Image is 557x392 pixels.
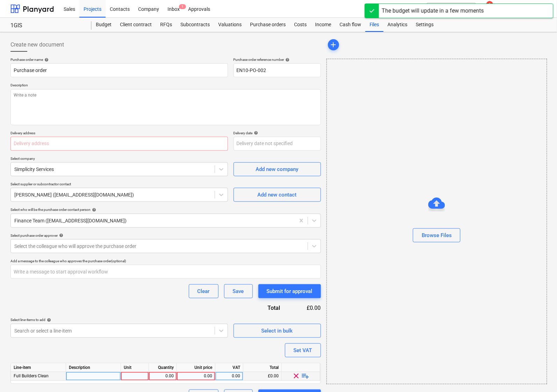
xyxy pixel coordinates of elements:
[234,324,321,338] button: Select in bulk
[14,374,49,379] span: Full Builders Clean
[329,41,338,49] span: add
[412,18,438,32] a: Settings
[198,287,210,296] div: Clear
[422,231,452,240] div: Browse Files
[224,284,253,298] button: Save
[215,363,243,372] div: VAT
[327,59,547,384] div: Browse Files
[10,83,321,89] p: Description
[258,284,321,298] button: Submit for approval
[301,372,310,380] span: playlist_add
[382,7,484,15] div: The budget will update in a few moments
[10,265,321,279] input: Write a message to start approval workflow
[10,207,321,212] div: Select who will be the purchase order contact person
[294,346,312,355] div: Set VAT
[176,18,214,32] a: Subcontracts
[284,58,290,62] span: help
[43,58,49,62] span: help
[234,63,321,77] input: Reference number
[58,233,63,237] span: help
[10,318,228,322] div: Select line-items to add
[45,318,51,322] span: help
[179,4,186,9] span: 1
[152,372,174,381] div: 0.00
[365,18,384,32] a: Files
[292,372,301,380] span: clear
[177,363,215,372] div: Unit price
[214,18,246,32] a: Valuations
[384,18,412,32] a: Analytics
[156,18,176,32] a: RFQs
[290,18,311,32] a: Costs
[233,287,244,296] div: Save
[267,287,313,296] div: Submit for approval
[522,358,557,392] iframe: Chat Widget
[189,284,219,298] button: Clear
[121,363,149,372] div: Unit
[311,18,335,32] a: Income
[234,188,321,202] button: Add new contact
[253,131,258,135] span: help
[234,137,321,151] input: Delivery date not specified
[230,304,292,312] div: Total
[66,363,121,372] div: Description
[10,156,228,162] p: Select company
[243,372,282,381] div: £0.00
[243,363,282,372] div: Total
[285,343,321,357] button: Set VAT
[256,165,299,174] div: Add new company
[92,18,116,32] a: Budget
[10,259,321,263] div: Add a message to the colleague who approves the purchase order (optional)
[10,22,83,29] div: 1GIS
[10,131,228,137] p: Delivery address
[10,57,228,62] div: Purchase order name
[292,304,321,312] div: £0.00
[218,372,240,381] div: 0.00
[10,233,321,238] div: Select purchase order approver
[234,162,321,176] button: Add new company
[180,372,212,381] div: 0.00
[10,137,228,151] input: Delivery address
[234,57,321,62] div: Purchase order reference number
[10,41,64,49] span: Create new document
[246,18,290,32] a: Purchase orders
[335,18,365,32] a: Cash flow
[10,63,228,77] input: Document name
[258,190,297,199] div: Add new contact
[149,363,177,372] div: Quantity
[234,131,321,135] div: Delivery date
[91,208,96,212] span: help
[413,228,460,242] button: Browse Files
[11,363,66,372] div: Line-item
[10,182,228,188] p: Select supplier or subcontractor contact
[262,326,293,335] div: Select in bulk
[116,18,156,32] a: Client contract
